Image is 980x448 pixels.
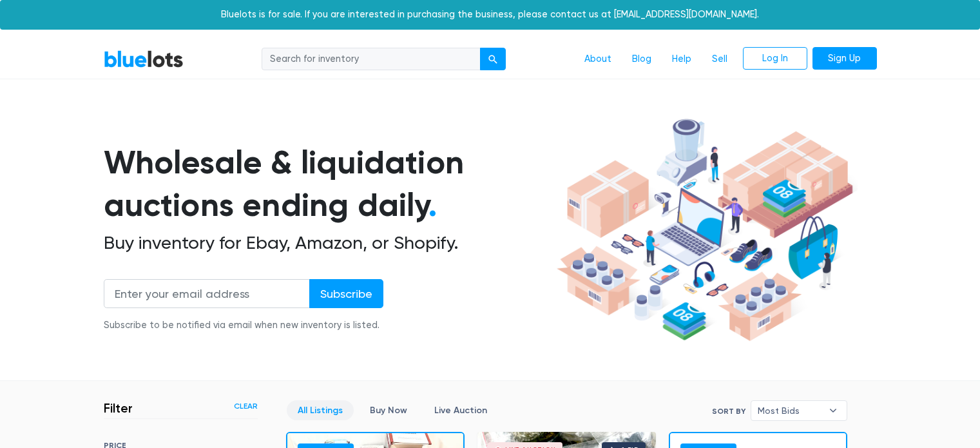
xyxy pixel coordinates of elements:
a: BlueLots [104,50,184,68]
input: Search for inventory [262,48,481,71]
a: Live Auction [423,400,498,420]
span: Most Bids [758,401,822,420]
input: Subscribe [309,279,383,308]
a: Blog [622,47,662,72]
b: ▾ [820,401,847,420]
a: About [574,47,622,72]
div: Subscribe to be notified via email when new inventory is listed. [104,318,383,333]
h3: Filter [104,400,133,416]
a: Log In [743,47,807,70]
img: hero-ee84e7d0318cb26816c560f6b4441b76977f77a177738b4e94f68c95b2b83dbb.png [552,113,858,347]
h1: Wholesale & liquidation auctions ending daily [104,141,552,227]
a: All Listings [287,400,354,420]
a: Sell [702,47,738,72]
input: Enter your email address [104,279,310,308]
a: Help [662,47,702,72]
span: . [428,186,437,224]
label: Sort By [712,405,745,417]
a: Buy Now [359,400,418,420]
a: Sign Up [812,47,877,70]
h2: Buy inventory for Ebay, Amazon, or Shopify. [104,232,552,254]
a: Clear [234,400,258,412]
